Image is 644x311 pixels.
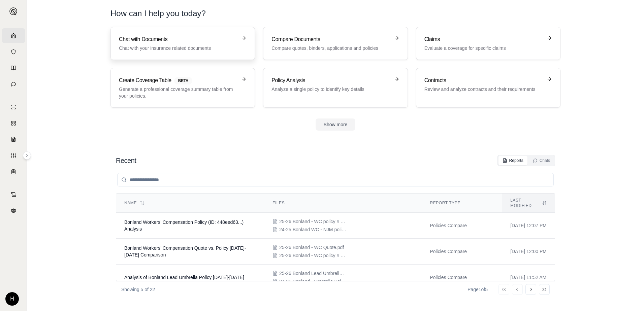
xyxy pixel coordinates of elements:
[279,226,347,233] span: 24-25 Bonland WC - NJM policy 1037283 agents copy.pdf
[5,292,19,306] div: H
[468,286,488,293] div: Page 1 of 5
[279,244,344,251] span: 25-26 Bonland - WC Quote.pdf
[422,213,502,239] td: Policies Compare
[424,45,543,51] p: Evaluate a coverage for specific claims
[121,286,155,293] p: Showing 5 of 22
[422,265,502,290] td: Policies Compare
[510,198,547,208] div: Last modified
[2,203,25,218] a: Legal Search Engine
[263,27,408,60] a: Compare DocumentsCompare quotes, binders, applications and policies
[316,118,356,131] button: Show more
[174,77,192,84] span: BETA
[503,158,523,163] div: Reports
[119,86,237,99] p: Generate a professional coverage summary table from your policies.
[502,265,555,290] td: [DATE] 11:52 AM
[422,194,502,213] th: Report Type
[416,27,560,60] a: ClaimsEvaluate a coverage for specific claims
[533,158,550,163] div: Chats
[2,100,25,114] a: Single Policy
[271,45,390,51] p: Compare quotes, binders, applications and policies
[498,156,527,165] button: Reports
[7,5,20,18] button: Expand sidebar
[119,45,237,51] p: Chat with your insurance related documents
[424,76,543,84] h3: Contracts
[502,213,555,239] td: [DATE] 12:07 PM
[2,132,25,147] a: Claim Coverage
[2,187,25,202] a: Contract Analysis
[424,86,543,93] p: Review and analyze contracts and their requirements
[110,68,255,108] a: Create Coverage TableBETAGenerate a professional coverage summary table from your policies.
[264,194,422,213] th: Files
[2,116,25,131] a: Policy Comparisons
[271,35,390,43] h3: Compare Documents
[279,278,347,285] span: 24-25 Bonland - Umbrella Policy (agent).pdf
[263,68,408,108] a: Policy AnalysisAnalyze a single policy to identify key details
[424,35,543,43] h3: Claims
[110,8,206,19] h1: How can I help you today?
[124,200,256,206] div: Name
[2,44,25,59] a: Documents Vault
[502,239,555,265] td: [DATE] 12:00 PM
[271,86,390,93] p: Analyze a single policy to identify key details
[279,252,347,259] span: 25-26 Bonland - WC policy # 8033847669.pdf
[124,275,244,280] span: Analysis of Bonland Lead Umbrella Policy 2025-2026
[124,245,246,257] span: Bonland Workers' Compensation Quote vs. Policy 2025-2026 Comparison
[422,239,502,265] td: Policies Compare
[2,77,25,92] a: Chat
[110,27,255,60] a: Chat with DocumentsChat with your insurance related documents
[2,28,25,43] a: Home
[116,156,136,165] h2: Recent
[2,61,25,75] a: Prompt Library
[2,148,25,163] a: Custom Report
[23,151,31,160] button: Expand sidebar
[119,76,237,84] h3: Create Coverage Table
[2,164,25,179] a: Coverage Table
[529,156,554,165] button: Chats
[9,7,18,15] img: Expand sidebar
[279,218,347,225] span: 25-26 Bonland - WC policy # 8033847669.pdf
[279,270,347,277] span: 25-26 Bonland Lead Umbrella policy # 7094410930.pdf
[124,219,244,232] span: Bonland Workers' Compensation Policy (ID: 448eed63...) Analysis
[416,68,560,108] a: ContractsReview and analyze contracts and their requirements
[271,76,390,84] h3: Policy Analysis
[119,35,237,43] h3: Chat with Documents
